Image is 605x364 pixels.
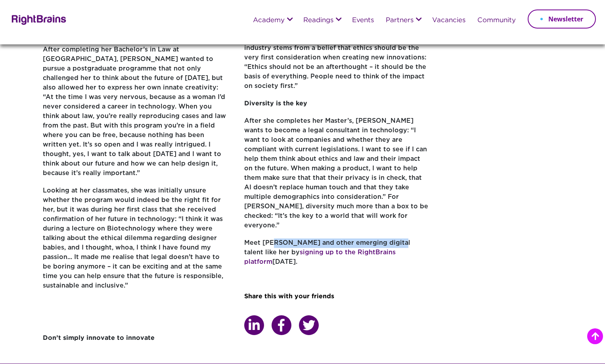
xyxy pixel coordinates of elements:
[352,17,374,24] a: Events
[9,13,67,25] img: Rightbrains
[253,17,285,24] a: Academy
[43,45,228,186] p: After completing her Bachelor’s in Law at [GEOGRAPHIC_DATA], [PERSON_NAME] wanted to pursue a pos...
[303,17,333,24] a: Readings
[432,17,465,24] a: Vacancies
[43,186,228,299] p: Looking at her classmates, she was initially unsure whether the program would indeed be the right...
[386,17,414,24] a: Partners
[244,250,396,265] a: signing up to the RightBrains platform
[244,238,430,275] p: Meet [PERSON_NAME] and other emerging digital talent like her by [DATE].
[244,293,334,299] span: Share this with your friends
[244,15,430,99] p: This is one of many social questions that [PERSON_NAME] is trying to answer, and her ambition to ...
[528,10,596,29] a: Newsletter
[244,101,307,107] strong: Diversity is the key
[43,335,155,341] strong: Don’t simply innovate to innovate
[477,17,516,24] a: Community
[244,116,430,238] p: After she completes her Master’s, [PERSON_NAME] wants to become a legal consultant in technology:...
